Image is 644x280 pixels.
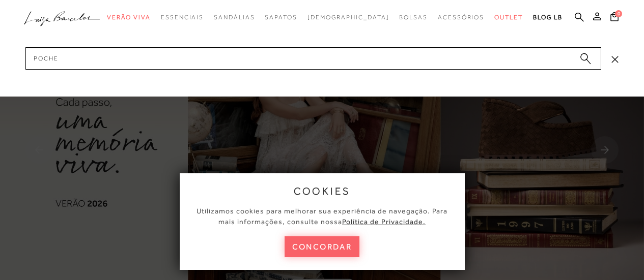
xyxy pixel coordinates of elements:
[494,14,523,21] span: Outlet
[25,47,601,70] input: Buscar.
[107,14,151,21] span: Verão Viva
[294,185,351,197] span: cookies
[342,217,426,226] a: Política de Privacidade.
[197,207,447,226] span: Utilizamos cookies para melhorar sua experiência de navegação. Para mais informações, consulte nossa
[607,11,622,25] button: 0
[438,14,484,21] span: Acessórios
[265,8,297,27] a: categoryNavScreenReaderText
[307,8,389,27] a: noSubCategoriesText
[307,14,389,21] span: [DEMOGRAPHIC_DATA]
[494,8,523,27] a: categoryNavScreenReaderText
[438,8,484,27] a: categoryNavScreenReaderText
[161,8,204,27] a: categoryNavScreenReaderText
[161,14,204,21] span: Essenciais
[285,236,360,257] button: concordar
[615,10,622,17] span: 0
[399,8,428,27] a: categoryNavScreenReaderText
[107,8,151,27] a: categoryNavScreenReaderText
[214,14,255,21] span: Sandálias
[214,8,255,27] a: categoryNavScreenReaderText
[265,14,297,21] span: Sapatos
[533,8,563,27] a: BLOG LB
[399,14,428,21] span: Bolsas
[533,14,563,21] span: BLOG LB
